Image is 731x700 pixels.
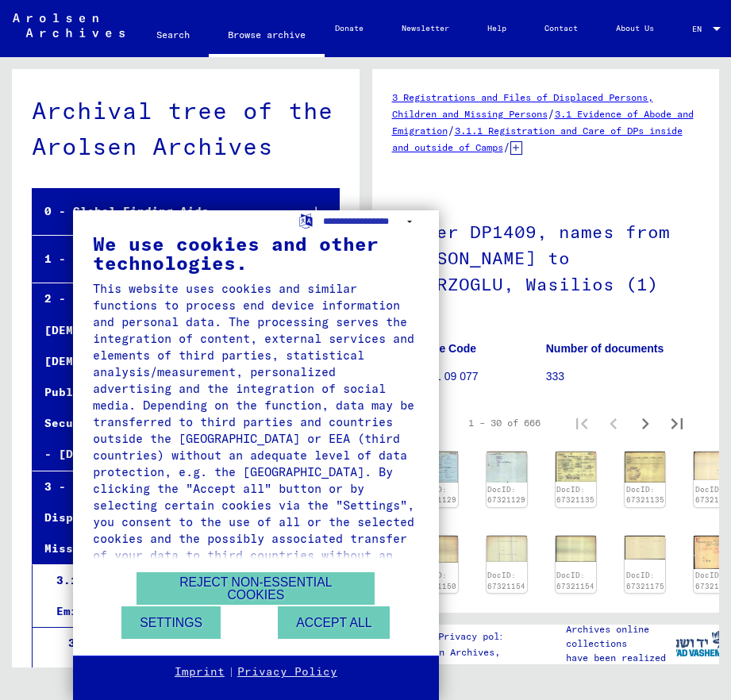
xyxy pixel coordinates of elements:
a: Privacy Policy [237,664,337,680]
button: Reject non-essential cookies [137,572,375,605]
button: Settings [121,606,221,639]
div: We use cookies and other technologies. [93,234,419,272]
button: Accept all [278,606,390,639]
div: This website uses cookies and similar functions to process end device information and personal da... [93,280,419,580]
a: Imprint [175,664,225,680]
